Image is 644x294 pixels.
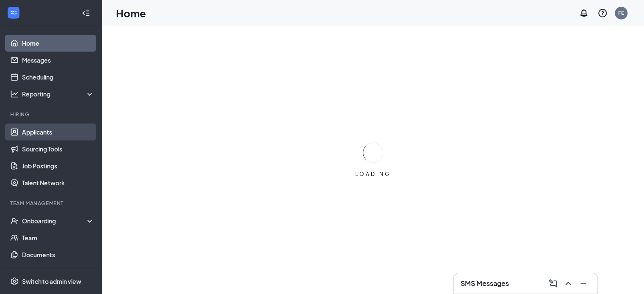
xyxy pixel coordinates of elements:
[22,52,94,69] a: Messages
[577,277,590,290] button: Minimize
[22,157,94,174] a: Job Postings
[22,90,95,98] div: Reporting
[10,200,93,207] div: Team Management
[22,277,81,286] div: Switch to admin view
[563,278,573,289] svg: ChevronUp
[116,6,146,20] h1: Home
[22,174,94,191] a: Talent Network
[10,90,19,98] svg: Analysis
[9,8,18,17] svg: WorkstreamLogo
[22,229,94,246] a: Team
[22,69,94,85] a: Scheduling
[22,140,94,157] a: Sourcing Tools
[10,277,19,286] svg: Settings
[561,277,575,290] button: ChevronUp
[578,278,589,289] svg: Minimize
[579,8,589,18] svg: Notifications
[461,279,509,288] h3: SMS Messages
[82,9,90,17] svg: Collapse
[618,9,624,16] div: FE
[546,277,560,290] button: ComposeMessage
[10,111,93,118] div: Hiring
[22,246,94,263] a: Documents
[22,217,87,225] div: Onboarding
[597,8,608,18] svg: QuestionInfo
[22,263,94,280] a: SurveysCrown
[22,124,94,140] a: Applicants
[22,35,94,52] a: Home
[352,170,394,178] div: LOADING
[548,278,558,289] svg: ComposeMessage
[10,217,19,225] svg: UserCheck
